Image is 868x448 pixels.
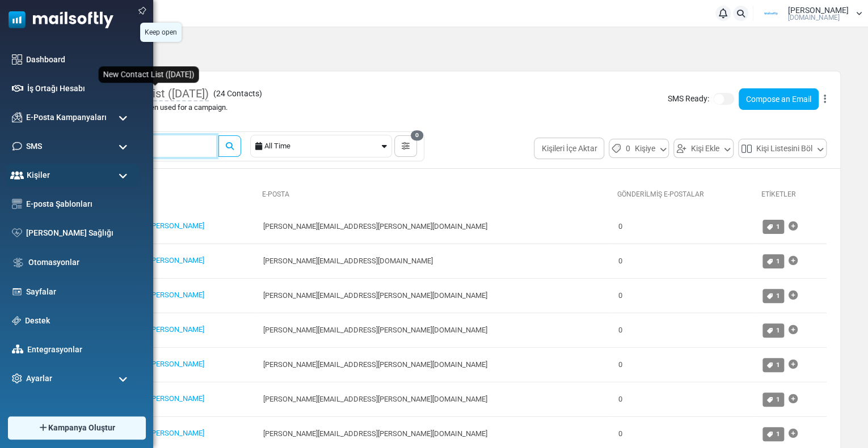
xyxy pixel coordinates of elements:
a: Etiket Ekle [789,319,798,342]
td: [PERSON_NAME][EMAIL_ADDRESS][PERSON_NAME][DOMAIN_NAME] [258,210,612,244]
span: Kişiler [27,169,50,181]
a: Sayfalar [26,286,133,298]
img: sms-icon.png [12,141,22,151]
a: Otomasyonlar [28,257,133,268]
td: [PERSON_NAME][EMAIL_ADDRESS][PERSON_NAME][DOMAIN_NAME] [258,313,612,347]
a: Etiket Ekle [789,250,798,272]
a: 1 [762,254,784,268]
div: This list has not yet been used for a campaign. [78,102,262,113]
div: SMS Ready: [667,88,827,110]
a: [PERSON_NAME] [150,394,204,403]
img: User Logo [757,5,785,22]
td: 0 [612,347,757,382]
span: 0 [625,142,630,155]
a: 1 [762,427,784,441]
a: Etiket Ekle [789,284,798,307]
td: [PERSON_NAME][EMAIL_ADDRESS][PERSON_NAME][DOMAIN_NAME] [258,278,612,313]
img: contacts-icon-active.svg [10,171,24,179]
a: [PERSON_NAME] [150,221,204,230]
img: campaigns-icon.png [12,112,22,122]
td: [PERSON_NAME][EMAIL_ADDRESS][DOMAIN_NAME] [258,244,612,278]
span: 0 [411,130,423,140]
a: Etiket Ekle [789,423,798,445]
span: 1 [776,257,780,265]
span: SMS [26,140,42,152]
a: 1 [762,289,784,303]
a: [PERSON_NAME] [150,325,204,334]
a: [PERSON_NAME] [150,429,204,437]
td: 0 [612,210,757,244]
img: dashboard-icon.svg [12,54,22,65]
a: [PERSON_NAME] [150,360,204,368]
a: 1 [762,323,784,338]
span: E-Posta Kampanyaları [26,112,107,123]
span: [DOMAIN_NAME] [788,14,840,21]
img: settings-icon.svg [12,373,22,383]
span: 1 [776,292,780,300]
a: E-Posta [262,190,289,198]
button: 0Kişiye [609,139,669,158]
img: workflow.svg [12,256,24,269]
td: [PERSON_NAME][EMAIL_ADDRESS][PERSON_NAME][DOMAIN_NAME] [258,347,612,382]
a: Destek [25,315,133,327]
span: ( ) [213,88,262,100]
td: 0 [612,244,757,278]
div: New Contact List ([DATE]) [99,66,199,83]
a: Etiket Ekle [789,388,798,411]
td: 0 [612,278,757,313]
span: 1 [776,395,780,403]
a: Entegrasyonlar [27,344,133,356]
a: E-posta Şablonları [26,198,133,210]
span: 1 [776,223,780,231]
td: 0 [612,313,757,347]
a: Dashboard [26,54,133,66]
span: Kampanya Oluştur [48,422,115,434]
img: support-icon.svg [12,316,21,325]
span: 1 [776,361,780,369]
button: Kişileri İçe Aktar [534,138,604,159]
button: Kişi Ekle [673,139,734,158]
a: İş Ortağı Hesabı [27,83,133,95]
span: Ayarlar [26,373,52,385]
span: Keep open [140,23,182,42]
a: Etiket Ekle [789,353,798,376]
a: 1 [762,220,784,234]
a: Gönderilmiş E-Postalar [617,190,703,198]
a: Compose an Email [739,88,819,110]
td: [PERSON_NAME][EMAIL_ADDRESS][PERSON_NAME][DOMAIN_NAME] [258,382,612,416]
a: Etiket Ekle [789,215,798,238]
div: All Time [264,135,380,157]
a: User Logo [PERSON_NAME] [DOMAIN_NAME] [757,5,862,22]
button: 0 [394,135,417,157]
a: Etiketler [761,190,796,198]
img: domain-health-icon.svg [12,228,22,237]
a: [PERSON_NAME] Sağlığı [26,227,133,239]
span: 24 Contacts [216,89,259,98]
span: [PERSON_NAME] [788,6,849,14]
a: [PERSON_NAME] [150,291,204,299]
a: [PERSON_NAME] [150,256,204,264]
a: 1 [762,358,784,372]
span: 1 [776,326,780,334]
button: Kişi Listesini Böl [738,139,827,158]
img: landing_pages.svg [12,287,22,297]
td: 0 [612,382,757,416]
a: 1 [762,392,784,407]
span: 1 [776,430,780,438]
img: email-templates-icon.svg [12,199,22,209]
